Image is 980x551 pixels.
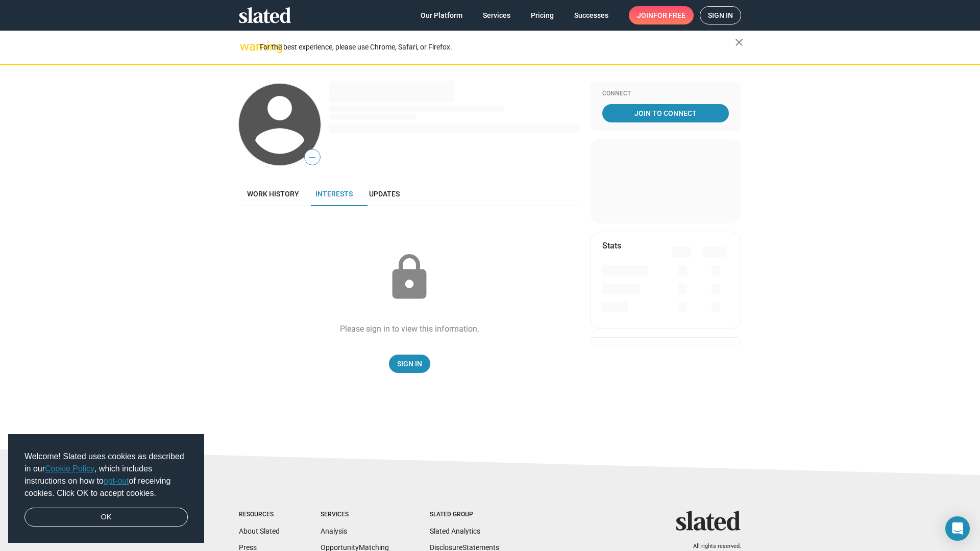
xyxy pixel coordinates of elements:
mat-icon: warning [240,40,252,53]
a: opt-out [104,477,129,485]
span: Successes [574,6,608,24]
a: Updates [361,182,408,206]
mat-icon: lock [384,252,435,303]
div: cookieconsent [8,434,204,543]
a: Cookie Policy [45,464,94,473]
a: Sign In [389,355,430,373]
a: Pricing [523,6,562,24]
a: Sign in [700,6,741,24]
div: Services [321,511,389,519]
div: Connect [602,90,729,98]
span: Welcome! Slated uses cookies as described in our , which includes instructions on how to of recei... [24,450,188,499]
span: Work history [247,190,299,198]
span: Join [637,6,685,24]
div: Open Intercom Messenger [945,516,970,541]
span: Our Platform [421,6,462,24]
span: for free [653,6,685,24]
div: For the best experience, please use Chrome, Safari, or Firefox. [259,40,735,54]
span: Interests [315,190,353,198]
span: — [305,151,320,164]
span: Updates [369,190,400,198]
a: Work history [239,182,307,206]
div: Please sign in to view this information. [340,323,479,334]
a: dismiss cookie message [24,508,188,527]
a: Successes [566,6,617,24]
a: Our Platform [412,6,471,24]
a: Joinfor free [629,6,694,24]
div: Resources [239,511,280,519]
span: Join To Connect [604,104,727,122]
a: Analysis [321,527,347,535]
a: Interests [307,182,361,206]
a: About Slated [239,527,280,535]
mat-icon: close [733,36,745,48]
span: Pricing [531,6,554,24]
a: Slated Analytics [430,527,480,535]
a: Join To Connect [602,104,729,122]
span: Services [483,6,510,24]
span: Sign in [708,7,733,24]
mat-card-title: Stats [602,240,621,251]
span: Sign In [397,355,422,373]
div: Slated Group [430,511,499,519]
a: Services [475,6,519,24]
